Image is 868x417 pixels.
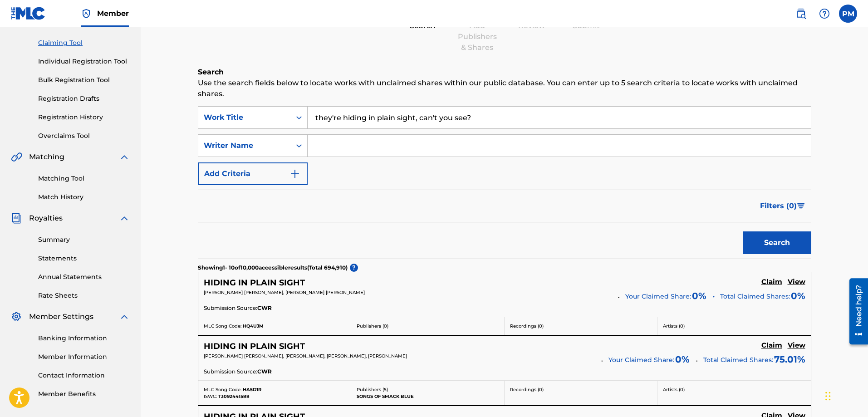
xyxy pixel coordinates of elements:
iframe: Resource Center [843,275,868,348]
h5: Claim [761,341,782,350]
span: Submission Source: [204,304,257,312]
span: Royalties [29,213,63,224]
h6: Search [198,67,811,78]
p: Publishers ( 0 ) [357,323,499,329]
button: Filters (0) [755,195,811,217]
span: 0 % [692,289,706,303]
span: Submission Source: [204,368,257,376]
div: Add Publishers & Shares [455,20,500,53]
a: Registration History [38,113,130,122]
a: Summary [38,235,130,245]
a: Rate Sheets [38,291,130,300]
p: Recordings ( 0 ) [510,386,652,393]
span: HA5D1R [243,387,261,392]
a: Registration Drafts [38,94,130,103]
img: MLC Logo [11,7,46,20]
a: Bulk Registration Tool [38,75,130,85]
a: Matching Tool [38,174,130,183]
p: Recordings ( 0 ) [510,323,652,329]
span: Matching [29,152,64,162]
a: View [788,341,805,351]
span: Total Claimed Shares: [720,292,790,301]
a: Public Search [792,5,810,23]
span: MLC Song Code: [204,387,241,392]
img: Royalties [11,213,22,224]
p: SONGS OF SMACK BLUE [357,393,499,400]
form: Search Form [198,106,811,259]
img: filter [797,203,805,209]
img: help [819,8,830,19]
iframe: Chat Widget [823,373,868,417]
img: Member Settings [11,311,22,322]
button: Add Criteria [198,162,308,185]
a: Match History [38,192,130,202]
span: [PERSON_NAME] [PERSON_NAME], [PERSON_NAME], [PERSON_NAME], [PERSON_NAME] [204,353,407,359]
span: ISWC: [204,393,217,399]
div: Help [815,5,834,23]
div: User Menu [839,5,857,23]
img: 9d2ae6d4665cec9f34b9.svg [289,168,300,179]
span: CWR [257,368,272,376]
h5: View [788,341,805,350]
span: Member Settings [29,311,93,322]
a: Overclaims Tool [38,131,130,141]
span: T3092441588 [218,393,250,399]
div: Writer Name [204,140,285,151]
div: Work Title [204,112,285,123]
span: Your Claimed Share: [625,292,691,301]
p: Use the search fields below to locate works with unclaimed shares within our public database. You... [198,78,811,99]
div: Drag [825,383,831,410]
img: Matching [11,152,22,162]
button: Search [743,231,811,254]
span: Filters ( 0 ) [760,201,797,211]
h5: View [788,278,805,286]
span: 75.01 % [774,353,805,366]
span: Total Claimed Shares: [703,356,773,364]
p: Showing 1 - 10 of 10,000 accessible results (Total 694,910 ) [198,264,348,272]
img: expand [119,152,130,162]
a: Individual Registration Tool [38,57,130,66]
span: Member [97,8,129,19]
img: Top Rightsholder [81,8,92,19]
a: Contact Information [38,371,130,380]
p: Artists ( 0 ) [663,386,805,393]
p: Publishers ( 5 ) [357,386,499,393]
img: expand [119,311,130,322]
img: search [795,8,806,19]
h5: Claim [761,278,782,286]
span: 0% [791,289,805,303]
h5: HIDING IN PLAIN SIGHT [204,341,305,352]
span: MLC Song Code: [204,323,241,329]
a: View [788,278,805,288]
h5: HIDING IN PLAIN SIGHT [204,278,305,288]
a: Member Benefits [38,389,130,399]
p: Artists ( 0 ) [663,323,805,329]
a: Annual Statements [38,272,130,282]
a: Statements [38,254,130,263]
span: [PERSON_NAME] [PERSON_NAME], [PERSON_NAME] [PERSON_NAME] [204,289,365,295]
a: Member Information [38,352,130,362]
span: ? [350,264,358,272]
span: HQ4UJM [243,323,264,329]
a: Claiming Tool [38,38,130,48]
span: 0 % [675,353,690,366]
img: expand [119,213,130,224]
span: Your Claimed Share: [608,355,674,365]
span: CWR [257,304,272,312]
a: Banking Information [38,334,130,343]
